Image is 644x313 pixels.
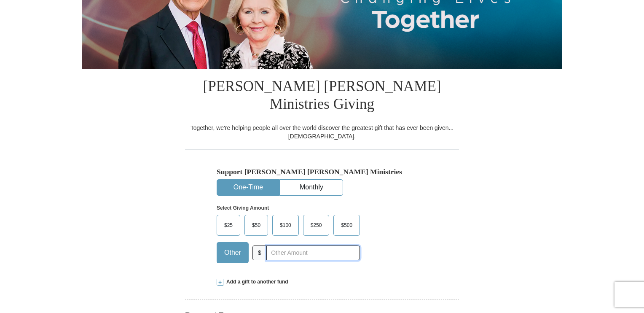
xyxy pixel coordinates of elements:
[185,69,459,124] h1: [PERSON_NAME] [PERSON_NAME] Ministries Giving
[220,246,245,259] span: Other
[220,219,237,232] span: $25
[223,278,288,286] span: Add a gift to another fund
[280,180,343,195] button: Monthly
[306,219,326,232] span: $250
[248,219,265,232] span: $50
[252,246,267,260] span: $
[276,219,295,232] span: $100
[337,219,357,232] span: $500
[217,167,427,176] h5: Support [PERSON_NAME] [PERSON_NAME] Ministries
[217,180,279,195] button: One-Time
[217,205,269,211] strong: Select Giving Amount
[185,124,459,140] div: Together, we're helping people all over the world discover the greatest gift that has ever been g...
[266,246,360,260] input: Other Amount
